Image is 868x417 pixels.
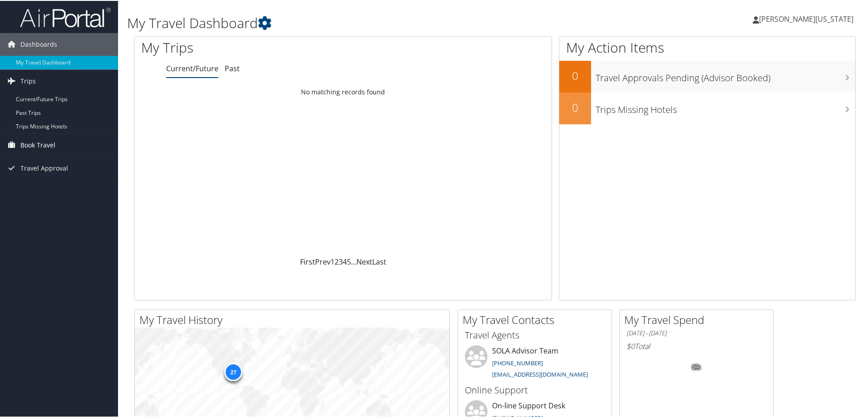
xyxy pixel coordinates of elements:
a: 5 [347,256,351,266]
span: [PERSON_NAME][US_STATE] [759,13,853,23]
h2: 0 [559,99,591,114]
h1: My Trips [141,37,371,56]
a: 1 [330,256,335,266]
h3: Travel Agents [465,328,605,341]
a: 3 [339,256,343,266]
a: Past [225,63,240,73]
a: 0Travel Approvals Pending (Advisor Booked) [559,60,855,92]
span: Travel Approval [20,156,68,179]
span: Book Travel [20,133,55,156]
a: [PHONE_NUMBER] [492,358,543,366]
h2: My Travel Contacts [463,311,612,327]
span: $0 [626,340,635,350]
a: Current/Future [166,63,218,73]
a: 4 [343,256,347,266]
h3: Online Support [465,383,605,396]
h3: Trips Missing Hotels [596,98,855,115]
a: 0Trips Missing Hotels [559,92,855,123]
span: … [351,256,356,266]
h3: Travel Approvals Pending (Advisor Booked) [596,66,855,83]
h6: [DATE] - [DATE] [626,328,766,337]
td: No matching records found [134,83,552,99]
h6: Total [626,340,766,350]
a: Prev [315,256,330,266]
li: SOLA Advisor Team [460,344,609,382]
span: Dashboards [20,32,57,55]
img: airportal-logo.png [20,6,111,27]
a: Last [372,256,386,266]
span: Trips [20,69,36,92]
h1: My Travel Dashboard [127,13,617,32]
h1: My Action Items [559,37,855,56]
tspan: 0% [693,364,700,369]
h2: My Travel History [139,311,449,327]
h2: My Travel Spend [624,311,773,327]
div: 27 [224,362,242,380]
a: 2 [335,256,339,266]
a: [EMAIL_ADDRESS][DOMAIN_NAME] [492,369,588,378]
a: First [300,256,315,266]
h2: 0 [559,67,591,83]
a: [PERSON_NAME][US_STATE] [753,5,863,32]
a: Next [356,256,372,266]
